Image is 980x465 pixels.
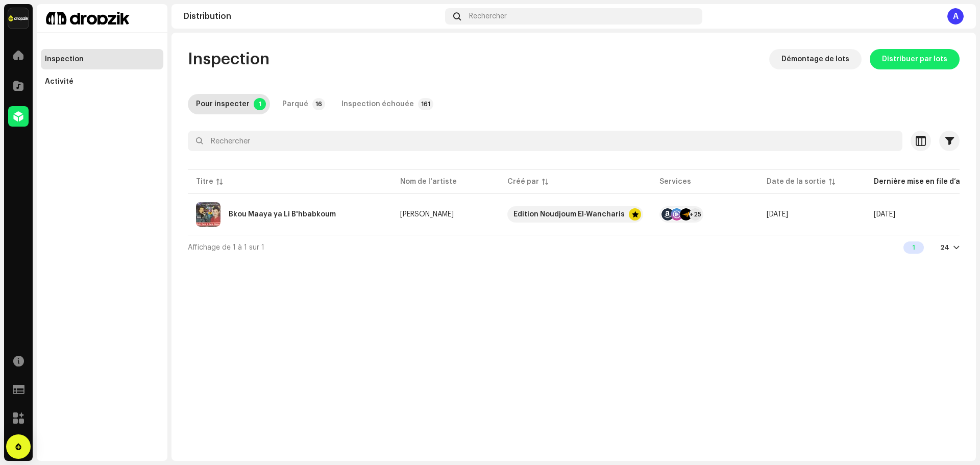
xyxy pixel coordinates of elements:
span: Inspection [188,49,269,69]
span: Affichage de 1 à 1 sur 1 [188,244,264,251]
div: Activité [45,78,73,86]
img: 7cec1191-adb8-4435-b4b1-be451efad465 [196,202,220,227]
div: A [947,8,964,25]
div: Titre [196,177,213,187]
div: Date de la sortie [767,177,826,187]
img: 6b198820-6d9f-4d8e-bd7e-78ab9e57ca24 [8,8,29,29]
span: Démontage de lots [781,49,849,69]
span: 8 oct. 2025 [874,211,895,218]
div: Pour inspecter [196,94,250,114]
re-m-nav-item: Activité [41,71,163,92]
span: Cheikh El Wahdani [400,211,491,218]
div: Inspection échouée [341,94,414,114]
div: Inspection [45,55,84,63]
input: Rechercher [188,131,902,151]
re-m-nav-item: Inspection [41,49,163,69]
span: Edition Noudjoum El-Wancharis [507,206,643,223]
span: 8 oct. 2025 [767,211,788,218]
div: +25 [689,208,701,221]
div: Bkou Maaya ya Li B'hbabkoum [229,211,336,218]
div: Edition Noudjoum El-Wancharis [513,206,625,223]
div: Open Intercom Messenger [6,434,31,459]
p-badge: 161 [418,98,433,110]
div: 1 [903,241,924,254]
div: 24 [940,243,949,252]
p-badge: 16 [312,98,325,110]
div: Distribution [184,12,441,20]
div: Créé par [507,177,539,187]
p-badge: 1 [254,98,266,110]
div: [PERSON_NAME] [400,211,454,218]
button: Distribuer par lots [870,49,960,69]
span: Rechercher [469,12,507,20]
span: Distribuer par lots [882,49,947,69]
button: Démontage de lots [769,49,862,69]
div: Parqué [282,94,308,114]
